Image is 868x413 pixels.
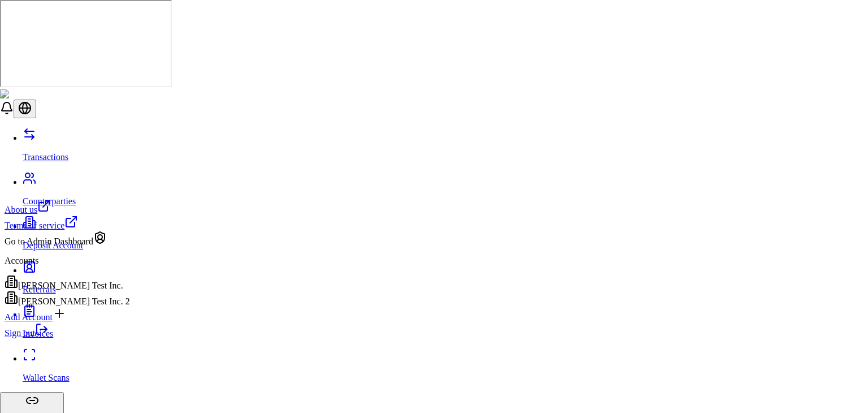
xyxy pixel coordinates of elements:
[5,231,130,247] div: Go to Admin Dashboard
[5,275,130,291] div: [PERSON_NAME] Test Inc.
[5,199,130,215] a: About us
[5,215,130,231] a: Terms of service
[5,291,130,307] div: [PERSON_NAME] Test Inc. 2
[5,307,130,322] a: Add Account
[5,328,49,338] a: Sign out
[5,256,130,266] p: Accounts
